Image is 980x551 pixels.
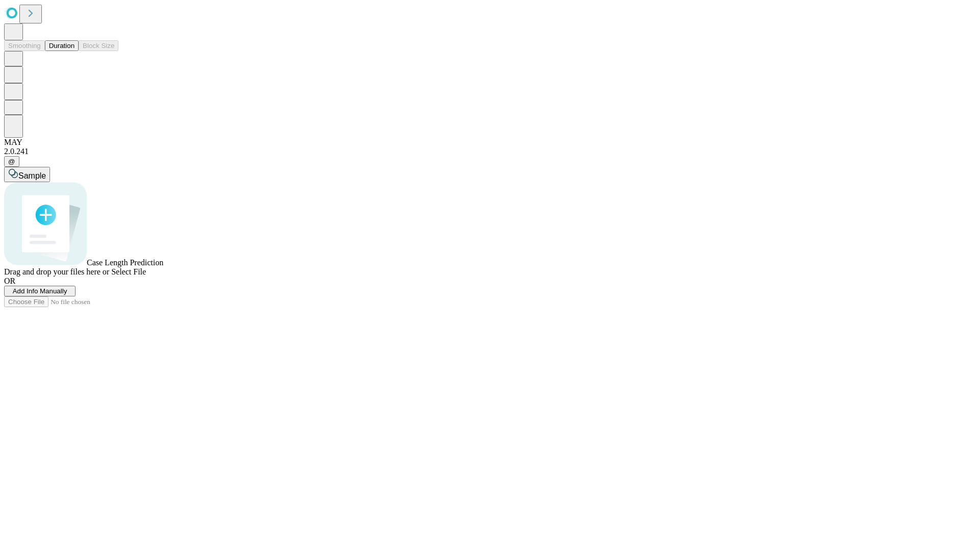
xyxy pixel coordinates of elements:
[4,167,50,182] button: Sample
[4,267,109,276] span: Drag and drop your files here or
[4,277,15,285] span: OR
[8,158,15,165] span: @
[13,287,67,295] span: Add Info Manually
[4,40,45,51] button: Smoothing
[4,286,76,296] button: Add Info Manually
[18,171,46,180] span: Sample
[4,138,976,147] div: MAY
[87,258,163,267] span: Case Length Prediction
[79,40,118,51] button: Block Size
[4,147,976,156] div: 2.0.241
[4,156,19,167] button: @
[45,40,79,51] button: Duration
[111,267,146,276] span: Select File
